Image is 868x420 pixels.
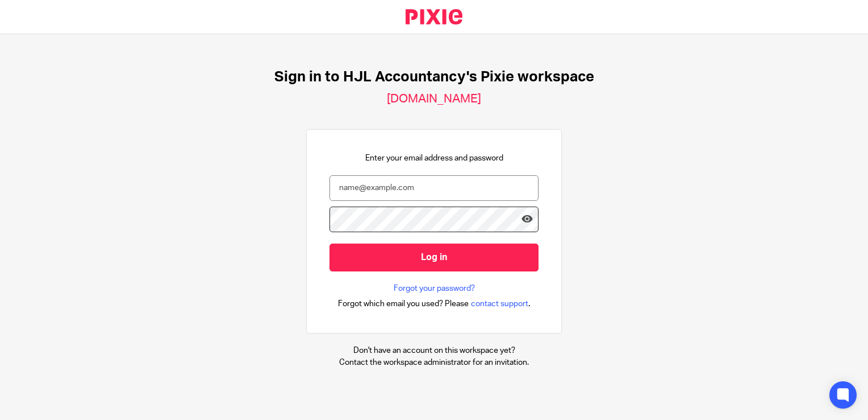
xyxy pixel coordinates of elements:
[274,68,594,86] h1: Sign in to HJL Accountancy's Pixie workspace
[339,345,529,356] p: Don't have an account on this workspace yet?
[339,357,529,368] p: Contact the workspace administrator for an invitation.
[329,244,539,271] input: Log in
[338,298,469,310] span: Forgot which email you used? Please
[394,283,475,294] a: Forgot your password?
[471,298,528,310] span: contact support
[365,153,503,164] p: Enter your email address and password
[387,92,481,106] h2: [DOMAIN_NAME]
[329,175,539,201] input: name@example.com
[338,297,531,310] div: .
